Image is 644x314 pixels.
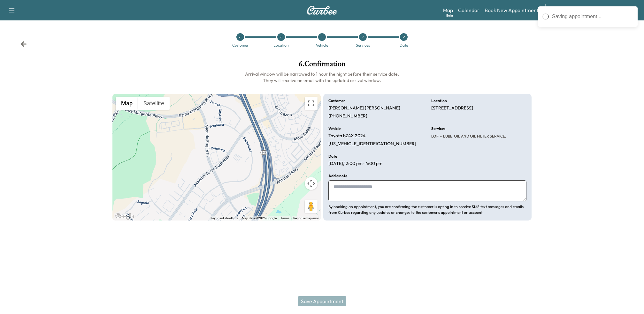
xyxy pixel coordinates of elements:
div: Back [20,41,27,47]
a: Calendar [458,6,479,14]
p: [DATE] , 12:00 pm - 4:00 pm [328,161,382,167]
span: - [439,133,442,139]
div: Vehicle [316,43,328,47]
span: LUBE, OIL AND OIL FILTER SERVICE. [442,134,506,139]
p: [PHONE_NUMBER] [328,113,367,119]
div: Customer [232,43,249,47]
h6: Add a note [328,174,347,178]
h6: Location [431,99,447,103]
p: [PERSON_NAME] [PERSON_NAME] [328,105,400,111]
h6: Vehicle [328,127,341,131]
button: Drag Pegman onto the map to open Street View [305,200,318,213]
a: Terms (opens in new tab) [280,216,289,220]
h1: 6 . Confirmation [112,60,532,71]
button: Show satellite imagery [138,97,170,110]
span: LOF [431,134,439,139]
h6: Services [431,127,445,131]
h6: Customer [328,99,345,103]
p: [STREET_ADDRESS] [431,105,473,111]
p: By booking an appointment, you are confirming the customer is opting in to receive SMS text messa... [328,204,526,215]
h6: Arrival window will be narrowed to 1 hour the night before their service date. They will receive ... [112,71,532,84]
button: Keyboard shortcuts [211,216,238,221]
img: Google [114,212,135,221]
h6: Date [328,154,337,158]
button: Toggle fullscreen view [305,97,318,110]
button: Map camera controls [305,177,318,190]
div: Services [356,43,370,47]
a: Book New Appointment [485,6,539,14]
div: Location [273,43,289,47]
div: Beta [446,13,453,18]
span: Map data ©2025 Google [242,216,277,220]
div: Saving appointment... [552,13,633,20]
p: [US_VEHICLE_IDENTIFICATION_NUMBER] [328,141,416,147]
a: MapBeta [443,6,453,14]
img: Curbee Logo [307,6,337,15]
a: Report a map error [293,216,319,220]
button: Show street map [116,97,138,110]
p: Toyota bZ4X 2024 [328,133,365,139]
a: Open this area in Google Maps (opens a new window) [114,212,135,221]
div: Date [400,43,408,47]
